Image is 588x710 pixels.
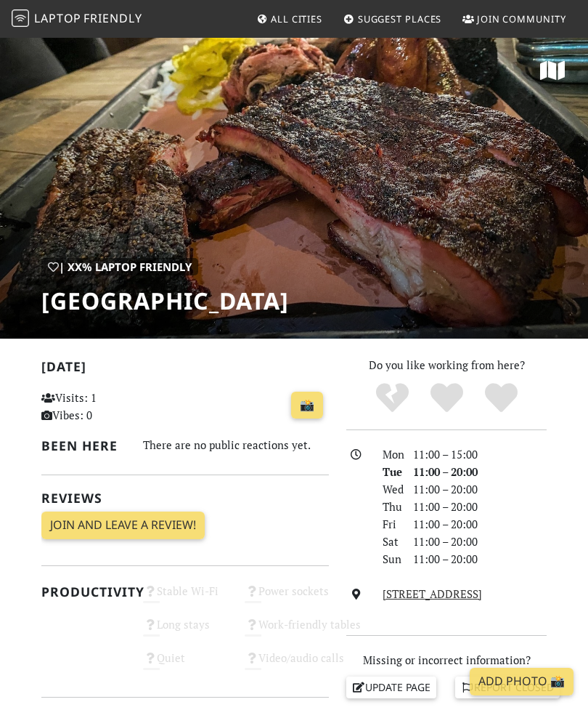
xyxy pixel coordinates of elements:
[420,382,474,414] div: Yes
[34,10,81,26] span: Laptop
[134,615,236,648] div: Long stays
[474,382,528,414] div: Definitely!
[346,651,547,669] p: Missing or incorrect information?
[374,550,404,568] div: Sun
[404,498,555,515] div: 11:00 – 20:00
[404,515,555,533] div: 11:00 – 20:00
[404,533,555,550] div: 11:00 – 20:00
[134,581,236,615] div: Stable Wi-Fi
[365,382,420,414] div: No
[374,463,404,480] div: Tue
[404,550,555,568] div: 11:00 – 20:00
[41,287,289,315] h1: [GEOGRAPHIC_DATA]
[291,392,323,419] a: 📸
[455,677,560,698] a: Report closed
[134,648,236,682] div: Quiet
[236,615,338,648] div: Work-friendly tables
[457,6,572,32] a: Join Community
[41,584,126,600] h2: Productivity
[338,6,448,32] a: Suggest Places
[374,480,404,498] div: Wed
[12,9,29,27] img: LaptopFriendly
[236,648,338,682] div: Video/audio calls
[383,586,482,601] a: [STREET_ADDRESS]
[374,533,404,550] div: Sat
[143,435,329,455] div: There are no public reactions yet.
[404,480,555,498] div: 11:00 – 20:00
[271,12,322,25] span: All Cities
[236,581,338,615] div: Power sockets
[374,498,404,515] div: Thu
[404,463,555,480] div: 11:00 – 20:00
[41,512,205,539] a: Join and leave a review!
[374,515,404,533] div: Fri
[358,12,442,25] span: Suggest Places
[374,445,404,463] div: Mon
[83,10,142,26] span: Friendly
[477,12,566,25] span: Join Community
[404,445,555,463] div: 11:00 – 15:00
[346,356,547,374] p: Do you like working from here?
[41,258,198,275] div: | XX% Laptop Friendly
[470,668,573,695] a: Add Photo 📸
[12,7,142,32] a: LaptopFriendly LaptopFriendly
[346,677,436,698] a: Update page
[250,6,328,32] a: All Cities
[41,389,126,424] p: Visits: 1 Vibes: 0
[41,491,329,506] h2: Reviews
[41,438,126,453] h2: Been here
[41,359,329,380] h2: [DATE]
